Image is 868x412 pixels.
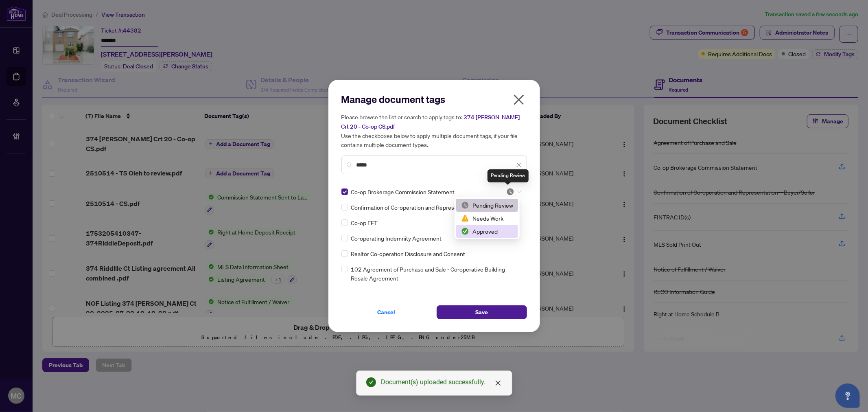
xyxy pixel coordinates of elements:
span: check-circle [366,377,376,387]
div: Document(s) uploaded successfully. [381,377,502,387]
span: Co-op EFT [351,218,378,227]
button: Open asap [835,384,860,408]
div: Pending Review [488,169,529,182]
span: Pending Review [506,188,522,196]
span: close [516,162,522,168]
span: Realtor Co-operation Disclosure and Consent [351,249,466,258]
button: Cancel [341,305,432,319]
div: Approved [461,227,513,236]
div: Needs Work [461,214,513,223]
span: 102 Agreement of Purchase and Sale - Co-operative Building Resale Agreement [351,265,522,283]
span: Cancel [378,306,396,319]
img: status [461,227,469,235]
img: status [506,188,514,196]
img: status [461,214,469,222]
a: Close [494,379,503,388]
h5: Please browse the list or search to apply tags to: Use the checkboxes below to apply multiple doc... [341,112,527,149]
span: Co-op Brokerage Commission Statement [351,187,455,196]
button: Save [437,305,527,319]
div: Needs Work [456,212,518,225]
span: Save [475,306,488,319]
span: Confirmation of Co-operation and Representation—Buyer/Seller [351,203,513,212]
div: Pending Review [461,201,513,210]
span: Co-operating Indemnity Agreement [351,234,442,243]
h2: Manage document tags [341,93,527,106]
div: Pending Review [456,199,518,212]
img: status [461,201,469,209]
span: close [495,380,501,386]
div: Approved [456,225,518,238]
span: close [512,93,525,106]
